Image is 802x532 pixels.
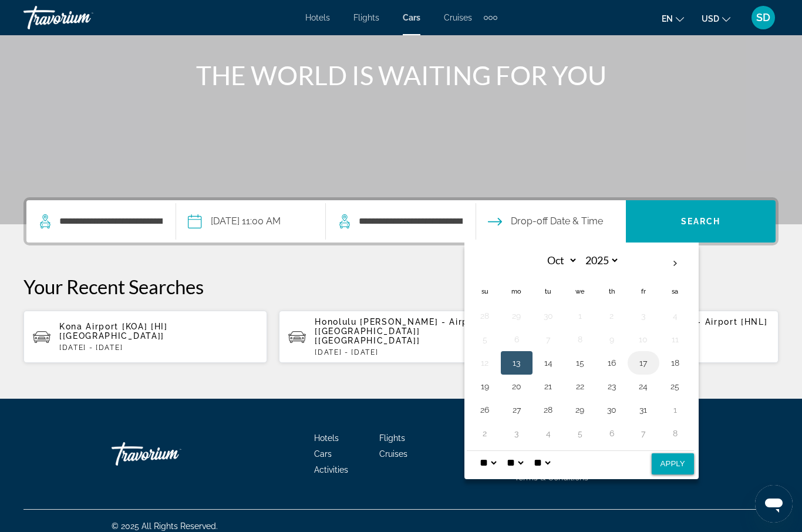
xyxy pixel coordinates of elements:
[476,331,494,348] button: Day 5
[755,485,793,523] iframe: Button to launch messaging window
[59,322,168,341] span: Kona Airport [KOA] [HI] [[GEOGRAPHIC_DATA]]
[507,425,526,442] button: Day 3
[504,451,525,474] select: Select minute
[59,344,258,352] p: [DATE] - [DATE]
[571,308,589,324] button: Day 1
[531,451,552,474] select: Select AM/PM
[507,331,526,348] button: Day 6
[23,310,267,363] button: Kona Airport [KOA] [HI] [[GEOGRAPHIC_DATA]][DATE] - [DATE]
[748,5,779,30] button: User Menu
[314,433,339,443] a: Hotels
[571,402,589,418] button: Day 29
[477,451,498,474] select: Select hour
[666,355,685,371] button: Day 18
[379,433,405,443] a: Flights
[540,250,578,271] select: Select month
[539,425,558,442] button: Day 4
[652,453,694,474] button: Apply
[634,402,653,418] button: Day 31
[539,355,558,371] button: Day 14
[507,378,526,395] button: Day 20
[634,355,653,371] button: Day 17
[315,348,513,356] p: [DATE] - [DATE]
[112,436,229,472] a: Go Home
[476,355,494,371] button: Day 12
[581,250,619,271] select: Select year
[539,331,558,348] button: Day 7
[26,200,776,243] div: Search widget
[358,213,463,230] input: Search dropoff location
[539,378,558,395] button: Day 21
[571,425,589,442] button: Day 5
[662,14,673,23] span: en
[314,465,348,474] a: Activities
[476,308,494,324] button: Day 28
[634,331,653,348] button: Day 10
[626,200,776,243] button: Search
[188,200,281,243] button: Pickup date: Oct 13, 2025 11:00 AM
[507,402,526,418] button: Day 27
[476,402,494,418] button: Day 26
[602,378,621,395] button: Day 23
[23,275,779,298] p: Your Recent Searches
[444,13,472,22] a: Cruises
[602,402,621,418] button: Day 30
[484,8,497,27] button: Extra navigation items
[181,60,621,90] h1: THE WORLD IS WAITING FOR YOU
[539,402,558,418] button: Day 28
[756,12,770,23] span: SD
[305,13,330,22] a: Hotels
[507,308,526,324] button: Day 29
[315,317,512,345] span: Honolulu [PERSON_NAME] - Airport [HNL] [[GEOGRAPHIC_DATA]] [[GEOGRAPHIC_DATA]]
[112,521,218,531] span: © 2025 All Rights Reserved.
[702,10,730,27] button: Change currency
[634,425,653,442] button: Day 7
[476,378,494,395] button: Day 19
[476,425,494,442] button: Day 2
[634,378,653,395] button: Day 24
[314,449,332,459] a: Cars
[571,378,589,395] button: Day 22
[469,250,691,445] table: Left calendar grid
[279,310,523,363] button: Honolulu [PERSON_NAME] - Airport [HNL] [[GEOGRAPHIC_DATA]] [[GEOGRAPHIC_DATA]][DATE] - [DATE]
[602,425,621,442] button: Day 6
[488,200,603,243] button: Open drop-off date and time picker
[507,355,526,371] button: Day 13
[571,331,589,348] button: Day 8
[666,402,685,418] button: Day 1
[379,449,407,459] a: Cruises
[666,425,685,442] button: Day 8
[58,213,164,230] input: Search pickup location
[659,250,691,277] button: Next month
[666,331,685,348] button: Day 11
[602,355,621,371] button: Day 16
[681,217,721,226] span: Search
[23,2,141,33] a: Travorium
[666,308,685,324] button: Day 4
[602,331,621,348] button: Day 9
[702,14,719,23] span: USD
[602,308,621,324] button: Day 2
[634,308,653,324] button: Day 3
[571,355,589,371] button: Day 15
[403,13,420,22] a: Cars
[353,13,379,22] a: Flights
[666,378,685,395] button: Day 25
[539,308,558,324] button: Day 30
[662,10,684,27] button: Change language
